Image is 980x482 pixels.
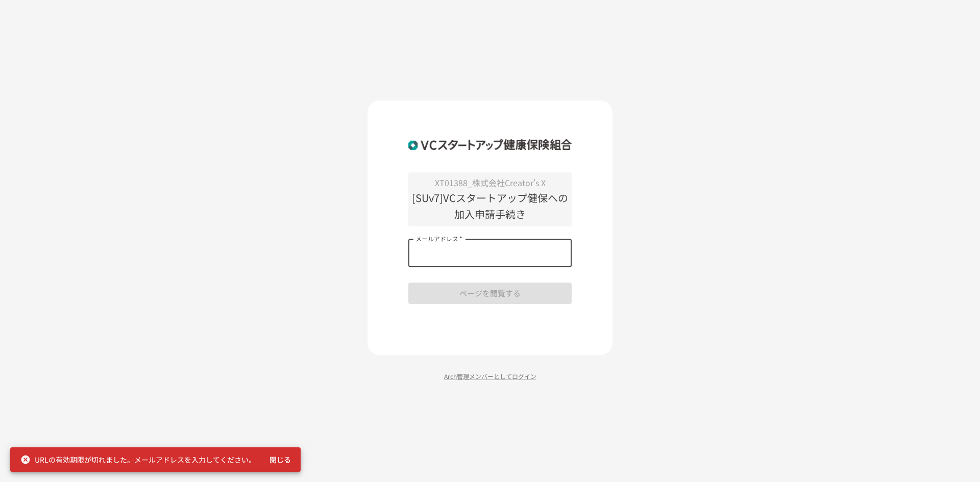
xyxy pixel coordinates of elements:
label: メールアドレス [415,234,462,243]
p: XT01388_株式会社Creator's X [408,176,572,190]
div: URLの有効期限が切れました。メールアドレスを入力してください。 [20,450,256,469]
button: 閉じる [264,450,297,469]
p: Arch管理メンバーとしてログイン [367,371,612,381]
p: [SUv7]VCスタートアップ健保への加入申請手続き [408,190,572,222]
img: ZDfHsVrhrXUoWEWGWYf8C4Fv4dEjYTEDCNvmL73B7ox [408,131,572,158]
